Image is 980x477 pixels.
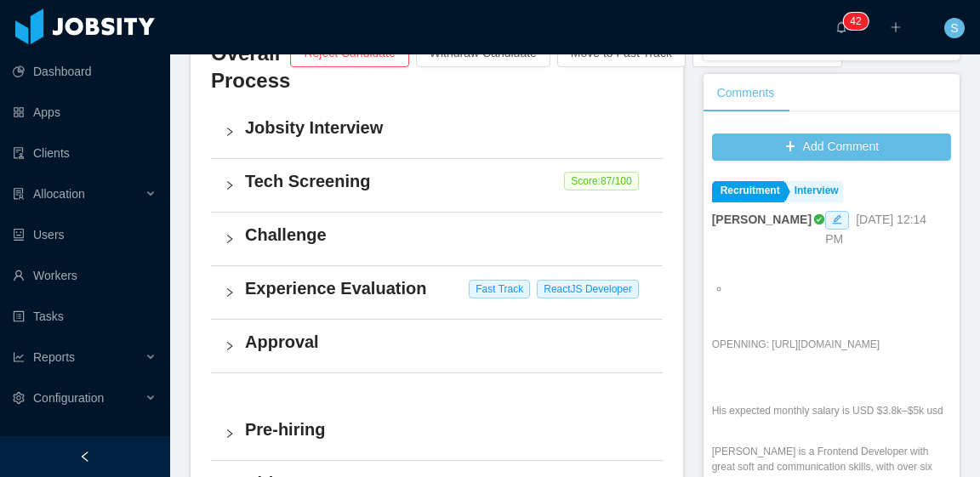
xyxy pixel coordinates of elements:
sup: 42 [843,13,868,30]
span: Allocation [33,187,85,201]
span: ReactJS Developer [537,280,638,298]
span: Score: 87 /100 [564,172,638,190]
p: His expected monthly salary is USD $3.8k–$5k usd [712,403,951,418]
h4: Jobsity Interview [245,116,649,139]
div: icon: rightTech Screening [211,159,663,212]
span: Reports [33,350,75,364]
div: icon: rightApproval [211,320,663,372]
p: 4 [850,13,856,30]
i: icon: bell [835,21,847,33]
span: Fast Track [469,280,530,298]
i: icon: solution [13,188,25,200]
h4: Challenge [245,223,649,247]
a: Interview [786,181,843,202]
div: icon: rightPre-hiring [211,407,663,460]
i: icon: right [225,127,235,137]
div: icon: rightChallenge [211,213,663,265]
span: [DATE] 12:14 PM [825,213,926,246]
h4: Tech Screening [245,169,649,193]
i: icon: plus [890,21,902,33]
h4: Pre-hiring [245,417,649,441]
i: icon: edit [832,214,842,224]
strong: [PERSON_NAME] [712,213,812,226]
p: OPENNING: [URL][DOMAIN_NAME] [712,337,951,352]
div: Comments [704,74,789,112]
div: icon: rightExperience Evaluation [211,266,663,319]
p: 2 [856,13,862,30]
a: icon: pie-chartDashboard [13,54,157,88]
button: icon: plusAdd Comment [712,133,951,161]
h4: Approval [245,330,649,354]
i: icon: right [225,429,235,439]
i: icon: setting [13,392,25,404]
i: icon: line-chart [13,351,25,363]
a: Recruitment [712,181,784,202]
span: S [950,18,958,38]
a: icon: profileTasks [13,299,157,333]
a: icon: userWorkers [13,258,157,292]
a: icon: auditClients [13,136,157,170]
i: icon: right [225,287,235,298]
h3: Overall Process [211,40,290,95]
a: icon: appstoreApps [13,95,157,129]
h4: Experience Evaluation [245,276,649,300]
span: Configuration [33,391,104,405]
i: icon: right [225,341,235,351]
i: icon: right [225,234,235,244]
div: icon: rightJobsity Interview [211,105,663,158]
a: icon: robotUsers [13,218,157,252]
i: icon: right [225,180,235,190]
